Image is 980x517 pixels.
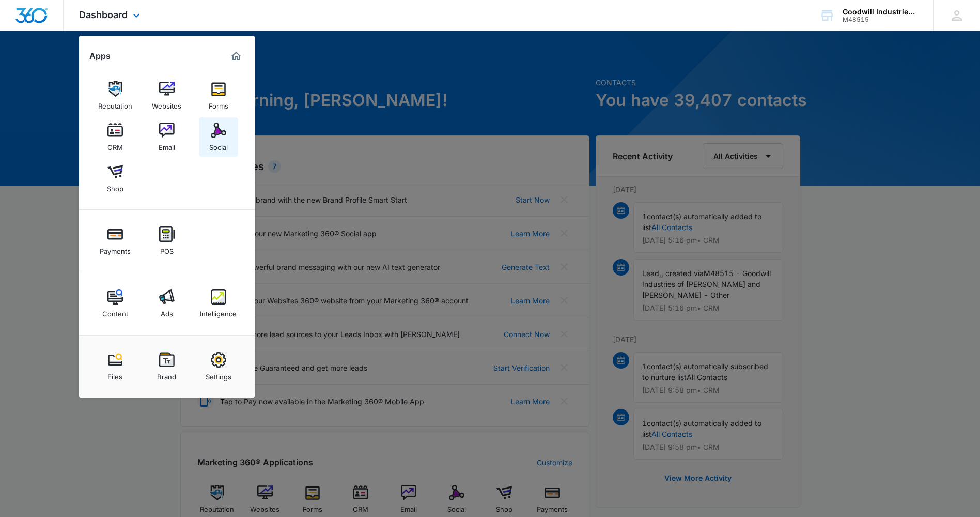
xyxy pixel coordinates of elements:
div: Social [209,138,228,151]
a: Email [147,117,186,157]
div: Shop [107,179,123,193]
a: Payments [96,221,135,261]
a: Content [96,284,135,323]
a: Settings [199,347,238,386]
div: Ads [161,305,173,318]
div: Intelligence [200,305,237,318]
h2: Apps [89,51,111,61]
a: Ads [147,284,186,323]
div: POS [160,242,174,255]
a: Reputation [96,76,135,115]
div: Forms [209,97,228,110]
div: account name [843,8,918,16]
a: Files [96,347,135,386]
div: Reputation [98,97,132,110]
div: Brand [157,368,176,381]
div: Websites [152,97,181,110]
a: Marketing 360® Dashboard [228,48,244,65]
div: Payments [100,242,131,255]
div: account id [843,16,918,23]
div: CRM [107,138,123,151]
div: Files [107,368,122,381]
div: Settings [206,368,231,381]
a: Brand [147,347,186,386]
a: Websites [147,76,186,115]
a: Intelligence [199,284,238,323]
div: Content [102,305,128,318]
a: CRM [96,117,135,157]
a: POS [147,221,186,261]
a: Forms [199,76,238,115]
a: Shop [96,159,135,198]
div: Email [159,138,175,151]
span: Dashboard [79,9,128,20]
a: Social [199,117,238,157]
